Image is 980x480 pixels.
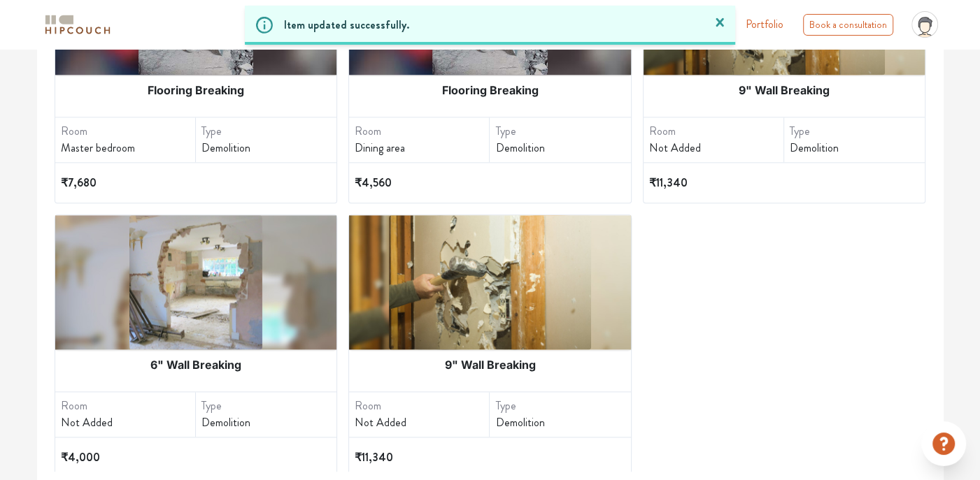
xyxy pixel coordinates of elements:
[201,123,336,140] div: Type
[495,140,630,157] div: Demolition
[284,14,409,36] span: Item updated successfully.
[201,398,336,414] div: Type
[495,398,630,414] div: Type
[649,140,783,157] div: Not Added
[61,175,97,191] span: ₹7,680
[349,75,631,106] div: Flooring Breaking
[61,449,100,465] span: ₹4,000
[201,140,336,157] div: Demolition
[61,140,195,157] div: Master bedroom
[61,398,195,414] div: Room
[790,140,925,157] div: Demolition
[355,175,392,191] span: ₹4,560
[790,123,925,140] div: Type
[649,123,783,140] div: Room
[201,414,336,431] div: Demolition
[55,75,337,106] div: Flooring Breaking
[649,175,688,191] span: ₹11,340
[61,123,195,140] div: Room
[355,140,489,157] div: Dining area
[495,414,630,431] div: Demolition
[644,75,925,106] div: 9" Wall Breaking
[61,414,195,431] div: Not Added
[55,349,337,380] div: 6" Wall Breaking
[355,123,489,140] div: Room
[355,398,489,414] div: Room
[355,414,489,431] div: Not Added
[495,123,630,140] div: Type
[349,349,631,380] div: 9" Wall Breaking
[355,449,393,465] span: ₹11,340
